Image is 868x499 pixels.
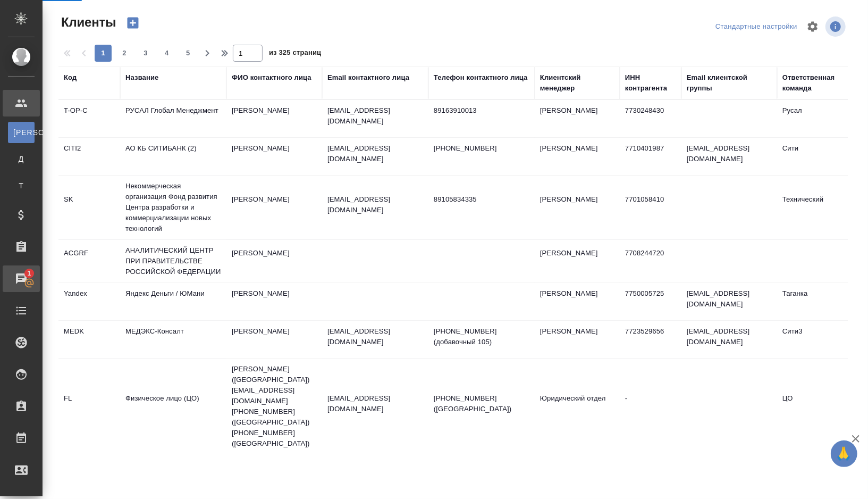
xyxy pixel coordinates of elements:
[226,359,322,454] td: [PERSON_NAME] ([GEOGRAPHIC_DATA]) [EMAIL_ADDRESS][DOMAIN_NAME] [PHONE_NUMBER] ([GEOGRAPHIC_DATA])...
[226,189,322,226] td: [PERSON_NAME]
[58,388,120,425] td: FL
[3,265,40,292] a: 1
[226,321,322,358] td: [PERSON_NAME]
[713,19,800,35] div: split button
[58,100,120,137] td: T-OP-C
[137,45,154,62] button: 3
[8,175,35,196] a: Т
[58,14,116,31] span: Клиенты
[116,48,133,59] span: 2
[681,321,777,358] td: [EMAIL_ADDRESS][DOMAIN_NAME]
[620,283,681,320] td: 7750005725
[434,105,529,116] p: 89163910013
[681,138,777,175] td: [EMAIL_ADDRESS][DOMAIN_NAME]
[327,105,423,127] p: [EMAIL_ADDRESS][DOMAIN_NAME]
[434,143,529,154] p: [PHONE_NUMBER]
[535,189,620,226] td: [PERSON_NAME]
[158,45,175,62] button: 4
[620,189,681,226] td: 7701058410
[13,127,29,138] span: [PERSON_NAME]
[831,440,857,467] button: 🙏
[777,321,862,358] td: Сити3
[777,189,862,226] td: Технический
[180,48,197,59] span: 5
[782,72,857,94] div: Ответственная команда
[434,194,529,205] p: 89105834335
[800,14,825,39] span: Настроить таблицу
[434,326,529,347] p: [PHONE_NUMBER] (добавочный 105)
[327,393,423,414] p: [EMAIL_ADDRESS][DOMAIN_NAME]
[120,321,226,358] td: МЕДЭКС-Консалт
[158,48,175,59] span: 4
[327,143,423,164] p: [EMAIL_ADDRESS][DOMAIN_NAME]
[226,283,322,320] td: [PERSON_NAME]
[232,72,311,83] div: ФИО контактного лица
[120,176,226,239] td: Некоммерческая организация Фонд развития Центра разработки и коммерциализации новых технологий
[777,283,862,320] td: Таганка
[58,189,120,226] td: SK
[21,268,37,279] span: 1
[620,388,681,425] td: -
[825,16,848,37] span: Посмотреть информацию
[434,393,529,414] p: [PHONE_NUMBER] ([GEOGRAPHIC_DATA])
[64,72,77,83] div: Код
[620,100,681,137] td: 7730248430
[125,72,158,83] div: Название
[58,283,120,320] td: Yandex
[535,283,620,320] td: [PERSON_NAME]
[13,154,29,164] span: Д
[226,138,322,175] td: [PERSON_NAME]
[8,122,35,143] a: [PERSON_NAME]
[535,321,620,358] td: [PERSON_NAME]
[777,100,862,137] td: Русал
[120,240,226,282] td: АНАЛИТИЧЕСКИЙ ЦЕНТР ПРИ ПРАВИТЕЛЬСТВЕ РОССИЙСКОЙ ФЕДЕРАЦИИ
[58,138,120,175] td: CITI2
[120,100,226,137] td: РУСАЛ Глобал Менеджмент
[535,388,620,425] td: Юридический отдел
[687,72,772,94] div: Email клиентской группы
[327,326,423,347] p: [EMAIL_ADDRESS][DOMAIN_NAME]
[540,72,614,94] div: Клиентский менеджер
[434,72,528,83] div: Телефон контактного лица
[327,72,409,83] div: Email контактного лица
[535,138,620,175] td: [PERSON_NAME]
[620,243,681,280] td: 7708244720
[58,243,120,280] td: ACGRF
[58,321,120,358] td: MEDK
[226,100,322,137] td: [PERSON_NAME]
[777,388,862,425] td: ЦО
[8,148,35,170] a: Д
[120,283,226,320] td: Яндекс Деньги / ЮМани
[226,243,322,280] td: [PERSON_NAME]
[777,138,862,175] td: Сити
[535,243,620,280] td: [PERSON_NAME]
[180,45,197,62] button: 5
[120,14,146,32] button: Создать
[620,138,681,175] td: 7710401987
[13,180,29,191] span: Т
[681,283,777,320] td: [EMAIL_ADDRESS][DOMAIN_NAME]
[116,45,133,62] button: 2
[535,100,620,137] td: [PERSON_NAME]
[625,72,676,94] div: ИНН контрагента
[327,194,423,215] p: [EMAIL_ADDRESS][DOMAIN_NAME]
[835,443,853,465] span: 🙏
[137,48,154,59] span: 3
[120,138,226,175] td: АО КБ СИТИБАНК (2)
[269,46,321,62] span: из 325 страниц
[620,321,681,358] td: 7723529656
[120,388,226,425] td: Физическое лицо (ЦО)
